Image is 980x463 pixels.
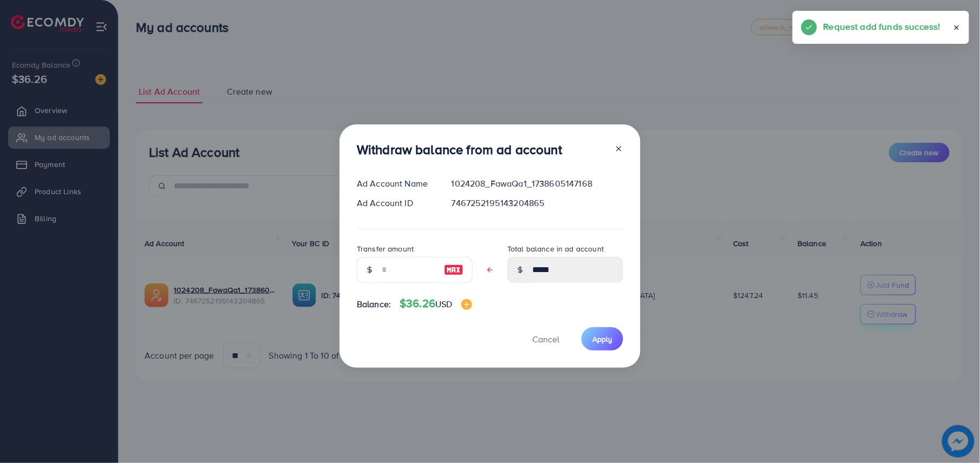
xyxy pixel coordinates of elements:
h5: Request add funds success! [824,19,940,34]
div: 1024208_FawaQa1_1738605147168 [443,177,632,190]
label: Total balance in ad account [507,243,604,254]
label: Transfer amount [357,243,414,254]
div: Ad Account ID [348,197,443,209]
span: Cancel [532,333,559,345]
img: image [444,263,463,276]
div: 7467252195143204865 [443,197,632,209]
button: Apply [582,327,623,350]
span: Balance: [357,298,391,310]
span: Apply [592,334,612,345]
button: Cancel [519,327,573,350]
img: image [461,299,472,310]
div: Ad Account Name [348,177,443,190]
h4: $36.26 [400,297,472,310]
span: USD [435,298,452,310]
h3: Withdraw balance from ad account [357,142,562,157]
